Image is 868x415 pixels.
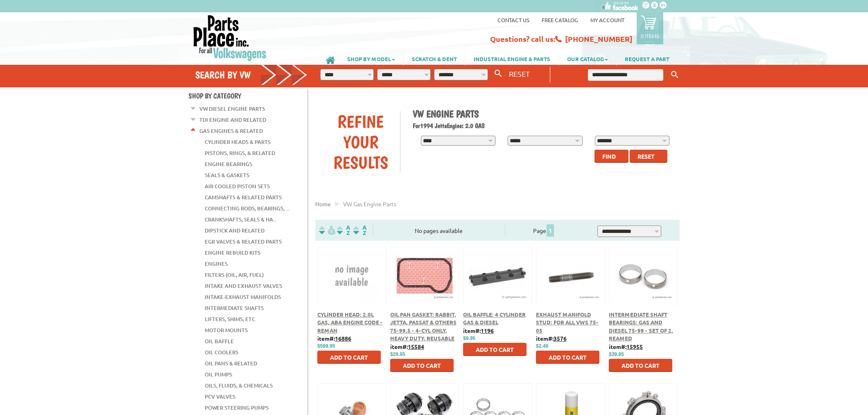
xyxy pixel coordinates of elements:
[609,359,672,372] button: Add to Cart
[205,203,289,214] a: Connecting Rods, Bearings, ...
[626,343,643,350] u: 15955
[542,16,578,23] a: Free Catalog
[630,150,667,163] button: Reset
[476,346,514,353] span: Add to Cart
[617,52,678,66] a: REQUEST A PART
[205,192,282,203] a: Camshafts & Related Parts
[335,226,352,235] img: Sort by Headline
[205,225,264,236] a: Dipstick and Related
[205,391,235,402] a: PCV Valves
[205,325,248,335] a: Motor Mounts
[205,280,282,291] a: Intake and Exhaust Valves
[205,137,271,147] a: Cylinder Heads & Parts
[317,343,335,349] span: $599.95
[205,303,264,313] a: Intermediate Shafts
[205,214,277,225] a: Crankshafts, Seals & Ha...
[413,108,674,120] h1: VW Engine Parts
[205,181,270,192] a: Air Cooled Piston Sets
[408,343,424,350] u: 15584
[373,226,505,235] div: No pages available
[205,347,238,358] a: Oil Coolers
[506,68,533,80] button: RESET
[463,327,494,334] b: item#:
[317,311,383,334] a: Cylinder Head: 2.0L Gas, ABA Engine Code - Reman
[317,335,351,342] b: item#:
[637,153,655,160] span: Reset
[602,153,616,160] span: Find
[609,351,624,357] span: $39.95
[317,351,381,364] button: Add to Cart
[390,351,405,357] span: $29.95
[609,311,673,342] a: Intermediate Shaft Bearings: Gas and Diesel 75-99 - Set of 2, Reamed
[594,150,628,163] button: Find
[497,16,529,23] a: Contact us
[447,122,485,130] span: Engine: 2.0 GAS
[205,148,275,158] a: Pistons, Rings, & Related
[205,258,228,269] a: Engines
[463,343,527,356] button: Add to Cart
[609,343,643,350] b: item#:
[637,12,663,44] a: 0 items
[404,52,465,66] a: SCRATCH & DENT
[205,402,269,413] a: Power Steering Pumps
[205,247,260,258] a: Engine Rebuild Kits
[547,224,554,237] span: 1
[463,311,526,326] a: Oil Baffle: 4 Cylinder Gas & Diesel
[335,335,351,342] u: 16886
[343,200,396,207] span: VW gas engine parts
[554,335,567,342] u: 3576
[205,380,273,391] a: Oils, Fluids, & Chemicals
[319,226,335,235] img: filterpricelow.svg
[536,351,599,364] button: Add to Cart
[321,111,400,173] div: Refine Your Results
[205,369,232,380] a: Oil Pumps
[330,353,368,361] span: Add to Cart
[413,122,420,130] span: For
[641,32,659,39] p: 0 items
[199,125,263,136] a: Gas Engines & Related
[205,336,234,347] a: Oil Baffle
[590,16,624,23] a: My Account
[205,159,252,169] a: Engine Bearings
[622,362,660,369] span: Add to Cart
[188,91,307,100] h4: Shop By Category
[669,68,681,82] button: Keyword Search
[413,122,674,130] h2: 1994 Jetta
[199,103,265,114] a: VW Diesel Engine Parts
[205,314,256,324] a: Lifters, Shims, Etc.
[549,353,587,361] span: Add to Cart
[536,335,567,342] b: item#:
[536,311,599,334] a: Exhaust Manifold Stud: For All VWs 75-05
[199,114,266,125] a: TDI Engine and Related
[390,359,454,372] button: Add to Cart
[352,226,368,235] img: Sort by Sales Rank
[390,343,424,350] b: item#:
[205,292,281,302] a: Intake-Exhaust Manifolds
[339,52,403,66] a: SHOP BY MODEL
[205,170,249,180] a: Seals & Gaskets
[205,236,282,247] a: EGR Valves & Related Parts
[536,343,548,349] span: $2.49
[315,200,331,207] a: Home
[559,52,616,66] a: OUR CATALOG
[491,68,505,80] button: Search By VW...
[466,52,558,66] a: INDUSTRIAL ENGINE & PARTS
[390,311,457,342] a: Oil Pan Gasket: Rabbit, Jetta, Passat & Others 75-99.5 - 4-Cyl Only, Heavy Duty, Reusable
[481,327,494,334] u: 1196
[463,335,475,341] span: $9.95
[509,69,530,78] span: RESET
[192,14,267,62] img: Parts Place Inc!
[205,269,264,280] a: Filters (Oil, Air, Fuel)
[403,362,441,369] span: Add to Cart
[505,223,583,237] div: Page
[205,358,257,369] a: Oil Pans & Related
[195,69,307,81] h4: Search by VW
